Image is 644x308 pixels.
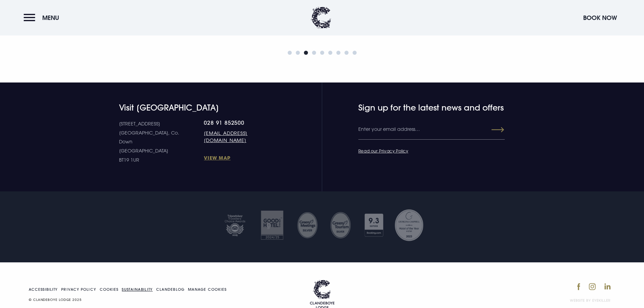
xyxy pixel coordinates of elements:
[42,14,59,22] span: Menu
[394,208,424,242] img: Georgina Campbell Award 2023
[296,212,318,239] img: Untitled design 35
[304,51,308,55] span: Go to slide 3
[122,288,152,291] a: Sustainability
[119,103,278,113] h4: Visit [GEOGRAPHIC_DATA]
[320,51,324,55] span: Go to slide 5
[361,208,387,242] img: Booking com 1
[24,10,63,25] button: Menu
[358,119,505,140] input: Enter your email address…
[589,283,596,290] img: Instagram
[353,51,357,55] span: Go to slide 9
[311,7,331,29] img: Clandeboye Lodge
[580,10,620,25] button: Book Now
[570,298,611,303] a: Website by Eyekiller
[604,283,611,289] img: LinkedIn
[480,124,504,136] button: Submit
[288,51,292,55] span: Go to slide 1
[29,297,230,303] p: © CLANDEBOYE LODGE 2025
[61,288,96,291] a: Privacy Policy
[312,51,316,55] span: Go to slide 4
[188,288,226,291] a: Manage your cookie settings.
[204,155,278,161] a: View Map
[220,208,250,242] img: Tripadvisor travellers choice 2025
[358,103,478,113] h4: Sign up for the latest news and offers
[100,288,119,291] a: Cookies
[204,129,278,144] a: [EMAIL_ADDRESS][DOMAIN_NAME]
[344,51,349,55] span: Go to slide 8
[156,288,185,291] a: Clandeblog
[577,283,580,290] img: Facebook
[257,208,287,242] img: Good hotel 24 25 2
[328,51,332,55] span: Go to slide 6
[336,51,340,55] span: Go to slide 7
[296,51,300,55] span: Go to slide 2
[330,212,351,239] img: GM SILVER TRANSPARENT
[29,288,58,291] a: Accessibility
[358,148,408,153] a: Read our Privacy Policy
[119,119,204,164] p: [STREET_ADDRESS] [GEOGRAPHIC_DATA], Co. Down [GEOGRAPHIC_DATA] BT19 1UR
[204,119,278,126] a: 028 91 852500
